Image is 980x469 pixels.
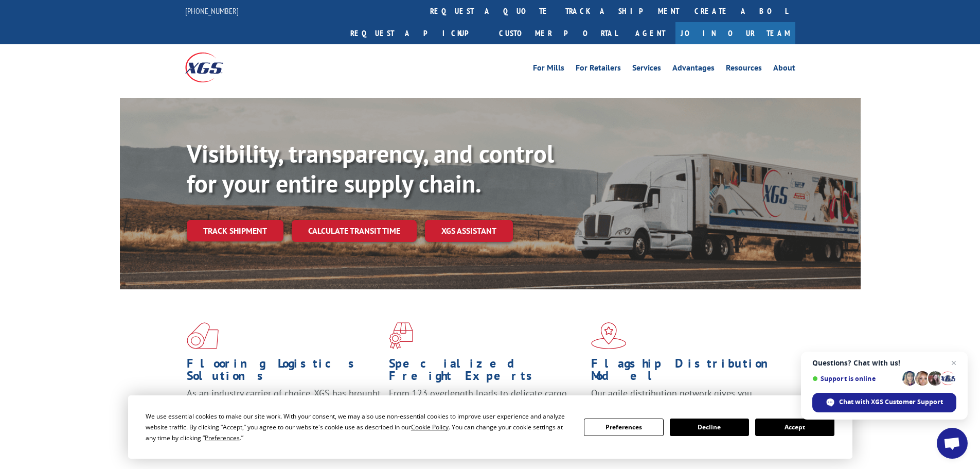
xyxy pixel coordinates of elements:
a: Calculate transit time [292,220,417,242]
a: For Retailers [576,64,621,75]
a: Resources [726,64,762,75]
a: [PHONE_NUMBER] [185,6,239,16]
h1: Flagship Distribution Model [591,357,786,387]
span: Chat with XGS Customer Support [812,393,956,412]
div: We use essential cookies to make our site work. With your consent, we may also use non-essential ... [146,411,572,443]
a: Services [632,64,661,75]
span: Questions? Chat with us! [812,359,956,367]
a: Request a pickup [343,22,491,44]
a: About [773,64,795,75]
span: Support is online [812,375,899,383]
a: Track shipment [187,220,283,241]
img: xgs-icon-total-supply-chain-intelligence-red [187,322,219,349]
span: Our agile distribution network gives you nationwide inventory management on demand. [591,387,780,411]
a: Join Our Team [675,22,795,44]
img: xgs-icon-focused-on-flooring-red [389,322,413,349]
a: Customer Portal [491,22,625,44]
span: Chat with XGS Customer Support [839,397,943,407]
a: For Mills [533,64,564,75]
button: Accept [755,419,834,436]
a: XGS ASSISTANT [425,220,513,242]
span: As an industry carrier of choice, XGS has brought innovation and dedication to flooring logistics... [187,387,381,424]
a: Advantages [672,64,715,75]
img: xgs-icon-flagship-distribution-model-red [591,322,627,349]
h1: Specialized Freight Experts [389,357,583,387]
p: From 123 overlength loads to delicate cargo, our experienced staff knows the best way to move you... [389,387,583,433]
span: Preferences [205,433,240,442]
b: Visibility, transparency, and control for your entire supply chain. [187,137,554,199]
h1: Flooring Logistics Solutions [187,357,381,387]
button: Preferences [584,419,663,436]
div: Cookie Consent Prompt [128,395,852,459]
a: Open chat [937,428,968,459]
span: Cookie Policy [411,423,449,431]
button: Decline [670,419,749,436]
a: Agent [625,22,675,44]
